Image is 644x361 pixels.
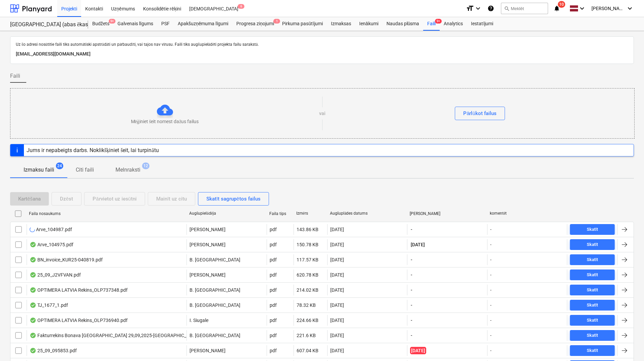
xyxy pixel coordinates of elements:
span: - [410,317,413,324]
div: - [490,272,492,278]
div: pdf [270,333,277,338]
button: Skatīt sagrupētos failus [198,192,269,206]
div: 25_09_J2VFVAN.pdf [30,272,81,278]
div: - [490,227,492,232]
div: Skatīt [587,301,598,309]
p: [PERSON_NAME] [190,241,226,248]
div: 214.02 KB [297,287,318,293]
div: Skatīt [587,271,598,279]
div: 607.04 KB [297,348,318,353]
div: [DATE] [330,287,344,293]
a: Progresa ziņojumi1 [232,17,278,31]
div: OCR pabeigts [30,257,36,262]
div: pdf [270,227,277,232]
a: Faili9+ [423,17,440,31]
div: 78.32 KB [297,302,316,308]
p: I. Siugale [190,317,208,324]
div: OCR pabeigts [30,287,36,293]
div: Izmērs [296,211,325,216]
div: [PERSON_NAME] [410,211,484,216]
div: Notiek OCR [30,227,35,232]
a: Analytics [440,17,467,31]
span: - [410,332,413,339]
div: [DATE] [330,257,344,262]
button: Skatīt [570,224,615,235]
div: pdf [270,287,277,293]
button: Pārlūkot failus [455,107,505,120]
div: Arve_104987.pdf [30,227,72,232]
span: - [410,272,413,278]
div: 224.66 KB [297,318,318,323]
p: vai [319,110,326,117]
div: - [490,333,492,338]
div: OCR pabeigts [30,242,36,247]
span: Faili [10,72,20,80]
span: 1 [273,19,280,24]
div: OCR pabeigts [30,318,36,323]
a: Izmaksas [327,17,355,31]
div: pdf [270,257,277,262]
a: Budžets9+ [88,17,113,31]
button: Skatīt [570,285,615,295]
div: Pārlūkot failus [463,109,497,118]
p: Uz šo adresi nosūtītie faili tiks automātiski apstrādāti un pārbaudīti, vai tajos nav vīrusu. Fai... [16,42,628,47]
div: OCR pabeigts [30,333,36,338]
span: - [410,256,413,263]
span: 6 [238,4,244,9]
button: Skatīt [570,300,615,311]
p: [PERSON_NAME] [190,347,226,354]
p: Citi faili [76,166,94,174]
div: OCR pabeigts [30,348,36,353]
span: - [410,302,413,309]
div: Augšupielādēja [189,211,264,216]
p: B. [GEOGRAPHIC_DATA] [190,256,240,263]
div: pdf [270,242,277,247]
div: pdf [270,348,277,353]
button: Skatīt [570,345,615,356]
div: pdf [270,272,277,278]
div: Augšuplādes datums [330,211,405,216]
div: 143.86 KB [297,227,318,232]
div: - [490,287,492,293]
p: B. [GEOGRAPHIC_DATA] [190,332,240,339]
div: Apakšuzņēmuma līgumi [174,17,232,31]
button: Skatīt [570,269,615,280]
div: Faila tips [269,211,291,216]
button: Skatīt [570,315,615,326]
div: 221.6 KB [297,333,316,338]
div: Skatīt [587,286,598,294]
a: Ienākumi [355,17,382,31]
a: Pirkuma pasūtījumi [278,17,327,31]
p: B. [GEOGRAPHIC_DATA] [190,302,240,309]
iframe: Chat Widget [610,329,644,361]
div: OPTIMERA LATVIA Rekins_OLP736940.pdf [30,318,128,323]
div: Faila nosaukums [29,211,184,216]
div: TJ_1677_1.pdf [30,302,68,308]
div: Galvenais līgums [113,17,157,31]
div: OCR pabeigts [30,302,36,308]
div: BN_invoice_KUR25-040819.pdf [30,257,103,262]
div: Skatīt sagrupētos failus [206,194,261,203]
a: Naudas plūsma [382,17,423,31]
span: [DATE] [410,241,426,248]
div: [DATE] [330,348,344,353]
div: Jums ir nepabeigts darbs. Noklikšķiniet šeit, lai turpinātu [27,147,159,153]
p: [PERSON_NAME] [190,272,226,278]
p: Mēģiniet šeit nomest dažus failus [131,118,199,125]
a: Iestatījumi [467,17,497,31]
div: OCR pabeigts [30,272,36,278]
div: Skatīt [587,241,598,249]
div: - [490,242,492,247]
div: - [490,318,492,323]
span: - [410,287,413,293]
div: Mēģiniet šeit nomest dažus failusvaiPārlūkot failus [10,88,635,139]
div: [DATE] [330,272,344,278]
div: Progresa ziņojumi [232,17,278,31]
div: Skatīt [587,332,598,339]
div: OPTIMERA LATVIA Rekins_OLP737348.pdf [30,287,128,293]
